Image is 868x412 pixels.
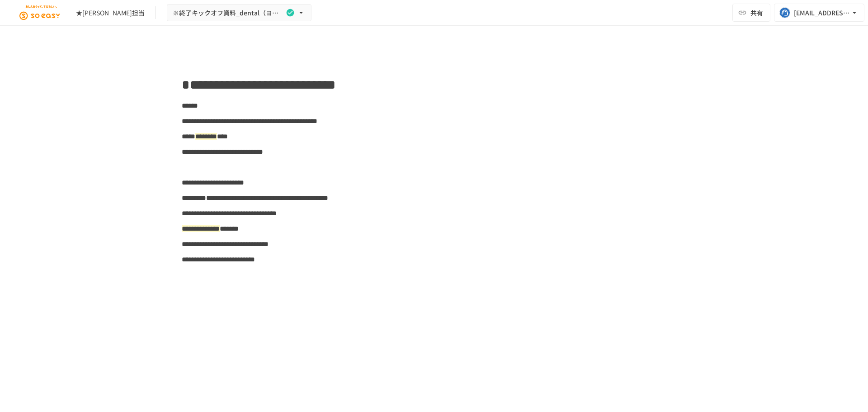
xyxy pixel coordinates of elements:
[167,4,311,22] button: ※終了キックオフ資料_dental（ヨシダ様）
[794,7,850,19] div: [EMAIL_ADDRESS][DOMAIN_NAME]
[774,4,864,22] button: [EMAIL_ADDRESS][DOMAIN_NAME]
[76,8,145,18] div: ★[PERSON_NAME]担当
[732,4,770,22] button: 共有
[173,7,284,19] span: ※終了キックオフ資料_dental（ヨシダ様）
[11,5,69,20] img: JEGjsIKIkXC9kHzRN7titGGb0UF19Vi83cQ0mCQ5DuX
[750,8,763,18] span: 共有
